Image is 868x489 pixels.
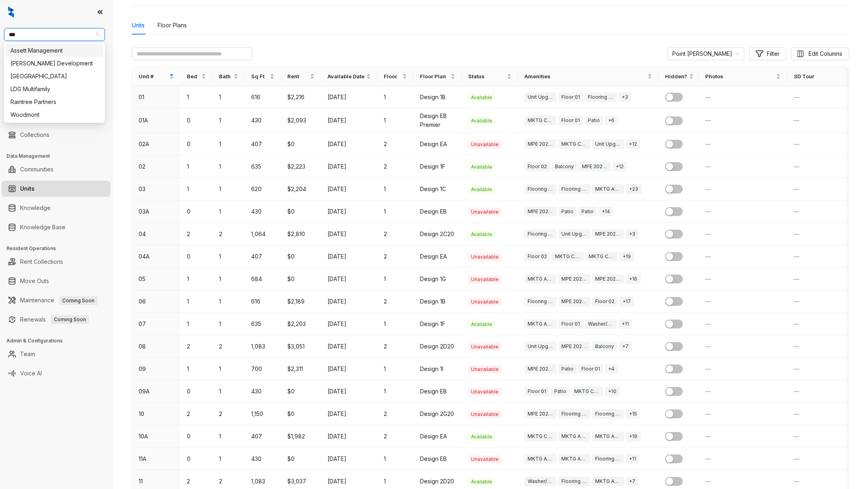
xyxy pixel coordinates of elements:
[321,178,377,200] td: [DATE]
[132,223,180,245] td: 04
[705,320,711,327] span: —
[245,155,281,178] td: 635
[180,223,213,245] td: 2
[132,403,180,425] td: 10
[213,245,245,268] td: 1
[558,364,577,374] div: Patio
[328,72,364,80] span: Available Date
[20,273,49,289] a: Move Outs
[20,127,49,143] a: Collections
[626,274,641,284] div: + 16
[468,208,502,216] span: Unavailable
[180,268,213,290] td: 1
[245,133,281,155] td: 407
[377,380,414,403] td: 1
[6,108,103,121] div: Woodmont
[377,245,414,268] td: 2
[377,67,414,86] th: Floor
[6,245,112,252] h3: Resident Operations
[618,319,632,329] div: + 11
[468,72,505,80] span: Status
[705,117,711,124] span: —
[20,254,63,270] a: Rent Collections
[794,117,799,124] span: —
[420,388,447,395] span: Design EB
[245,178,281,200] td: 620
[619,342,632,351] div: + 7
[420,410,454,417] span: Design 2G20
[384,72,401,80] span: Floor
[187,72,200,80] span: Bed
[281,268,321,290] td: $0
[794,230,799,237] span: —
[468,230,495,238] span: Available
[524,274,557,284] div: MKTG Appliances Stainless Steel
[468,94,495,102] span: Available
[705,230,711,237] span: —
[598,207,613,216] div: + 14
[10,98,98,106] div: Raintree Partners
[524,92,557,102] div: Unit Upgrade 1-Bed Legacy
[245,403,281,425] td: 1,150
[6,57,103,70] div: Davis Development
[2,108,111,124] li: Leasing
[585,92,617,102] div: Flooring Wood 1-Bed Legacy 1
[524,252,550,261] div: Floor 02
[180,290,213,313] td: 1
[2,254,111,270] li: Rent Collections
[592,409,624,419] div: Flooring Wood 2-Bed Legacy
[132,21,145,30] div: Units
[705,208,711,215] span: —
[667,47,744,60] div: Change Community
[524,229,557,239] div: Flooring Wood 2-Bed Legacy
[377,358,414,380] td: 1
[578,207,597,216] div: Patio
[180,108,213,133] td: 0
[468,298,502,306] span: Unavailable
[524,116,557,125] div: MKTG Countertops Quartz
[552,252,584,261] div: MKTG Cabinets White
[20,365,42,381] a: Voice AI
[524,207,557,216] div: MPE 2025 SmartRent
[468,388,502,396] span: Unavailable
[132,200,180,223] td: 03A
[321,200,377,223] td: [DATE]
[377,108,414,133] td: 1
[420,253,447,260] span: Design EA
[10,110,98,119] div: Woodmont
[377,335,414,358] td: 2
[132,313,180,335] td: 07
[524,162,550,171] div: Floor 02
[321,335,377,358] td: [DATE]
[558,139,590,149] div: MKTG Cabinets White
[705,275,711,282] span: —
[592,139,624,149] div: Unit Upgrade 0-Bed Legacy
[245,223,281,245] td: 1,064
[245,313,281,335] td: 635
[6,44,103,57] div: Assett Management
[281,133,321,155] td: $0
[705,253,711,260] span: —
[618,92,631,102] div: + 3
[705,185,711,192] span: —
[281,86,321,108] td: $2,216
[245,200,281,223] td: 430
[213,358,245,380] td: 1
[132,245,180,268] td: 04A
[180,155,213,178] td: 1
[132,268,180,290] td: 05
[794,320,799,327] span: —
[592,342,617,351] div: Balcony
[585,319,617,329] div: Washer/Dryer
[558,319,583,329] div: Floor 01
[180,403,213,425] td: 2
[245,335,281,358] td: 1,083
[180,358,213,380] td: 1
[420,94,446,100] span: Design 1B
[524,342,557,351] div: Unit Upgrade 2-Bed Legacy
[626,229,639,239] div: + 3
[132,335,180,358] td: 08
[672,48,739,60] span: Change Community
[592,184,624,194] div: MKTG Appliances Stainless Steel
[420,141,447,147] span: Design EA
